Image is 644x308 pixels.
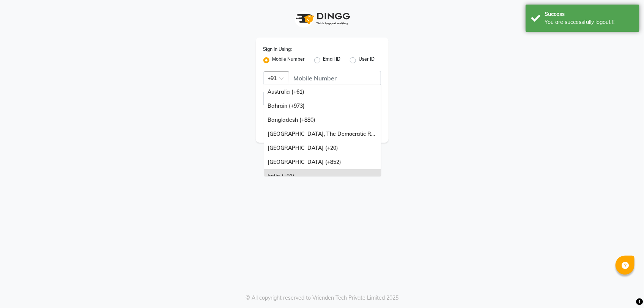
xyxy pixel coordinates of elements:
[263,46,292,53] label: Sign In Using:
[263,91,364,106] input: Username
[272,56,305,65] label: Mobile Number
[264,155,381,169] div: [GEOGRAPHIC_DATA] (+852)
[264,113,381,127] div: Bangladesh (+880)
[264,99,381,113] div: Bahrain (+973)
[264,85,381,176] ng-dropdown-panel: Options list
[359,56,375,65] label: User ID
[545,18,634,26] div: You are successfully logout !!
[289,71,381,85] input: Username
[264,127,381,141] div: [GEOGRAPHIC_DATA], The Democratic Republic Of The (+243)
[545,10,634,18] div: Success
[292,8,353,30] img: logo1.svg
[323,56,341,65] label: Email ID
[264,85,381,99] div: Australia (+61)
[264,141,381,155] div: [GEOGRAPHIC_DATA] (+20)
[264,169,381,183] div: India (+91)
